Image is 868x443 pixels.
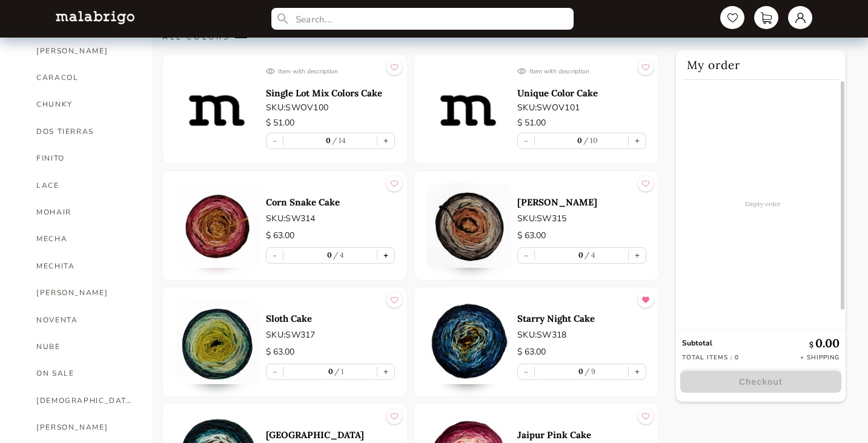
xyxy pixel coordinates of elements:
[517,429,646,441] a: Jaipur Pink Cake
[517,313,646,324] a: Starry Night Cake
[36,414,133,441] a: [PERSON_NAME]
[682,353,739,362] p: Total items : 0
[426,299,511,384] img: 0.jpg
[175,183,260,268] img: 0.jpg
[517,67,646,76] div: Item with description
[56,11,134,24] img: L5WsItTXhTFtyxb3tkNoXNspfcfOAAWlbXYcuBTUg0FA22wzaAJ6kXiYLTb6coiuTfQf1mE2HwVko7IAAAAASUVORK5CYII=
[377,248,394,263] button: +
[629,364,646,379] button: +
[36,225,133,252] a: MECHA
[809,340,815,349] span: $
[266,67,275,76] img: eye.a4937bc3.svg
[517,196,646,208] a: [PERSON_NAME]
[517,345,646,359] p: $ 63.00
[266,101,395,114] p: SKU: SWOV100
[36,387,133,414] a: [DEMOGRAPHIC_DATA]
[271,8,574,30] input: Search...
[629,133,646,148] button: +
[582,136,598,145] label: 10
[36,38,133,64] a: [PERSON_NAME]
[266,429,395,441] a: [GEOGRAPHIC_DATA]
[333,367,344,376] label: 1
[809,336,840,350] p: 0.00
[266,87,395,99] a: Single Lot Mix Colors Cake
[583,250,596,259] label: 4
[426,67,511,152] img: 0.jpg
[36,172,133,199] a: LACE
[36,360,133,387] a: ON SALE
[331,136,346,145] label: 14
[517,101,646,114] p: SKU: SWOV101
[517,229,646,242] p: $ 63.00
[36,333,133,360] a: NUBE
[266,196,395,208] a: Corn Snake Cake
[676,80,850,327] div: Empty order
[36,91,133,118] a: CHUNKY
[583,367,596,376] label: 9
[36,199,133,225] a: MOHAIR
[36,64,133,91] a: CARACOL
[266,116,395,130] p: $ 51.00
[266,212,395,225] p: SKU: SW314
[426,183,511,268] img: 0.jpg
[36,145,133,172] a: FINITO
[175,299,260,384] img: 0.jpg
[36,118,133,145] a: DOS TIERRAS
[682,338,712,348] strong: Subtotal
[377,133,394,148] button: +
[517,116,646,130] p: $ 51.00
[36,307,133,333] a: NOVENTA
[629,248,646,263] button: +
[266,229,395,242] p: $ 63.00
[680,371,841,393] button: Checkout
[676,371,846,393] a: Checkout
[682,50,840,80] h2: My order
[377,364,394,379] button: +
[517,328,646,341] p: SKU: SW318
[517,67,526,76] img: eye.a4937bc3.svg
[517,87,646,99] a: Unique Color Cake
[266,67,395,76] div: Item with description
[266,313,395,324] a: Sloth Cake
[175,67,260,152] img: 0.jpg
[800,353,840,362] p: + Shipping
[266,345,395,359] p: $ 63.00
[36,279,133,306] a: [PERSON_NAME]
[517,212,646,225] p: SKU: SW315
[266,328,395,341] p: SKU: SW317
[36,253,133,279] a: MECHITA
[332,250,345,259] label: 4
